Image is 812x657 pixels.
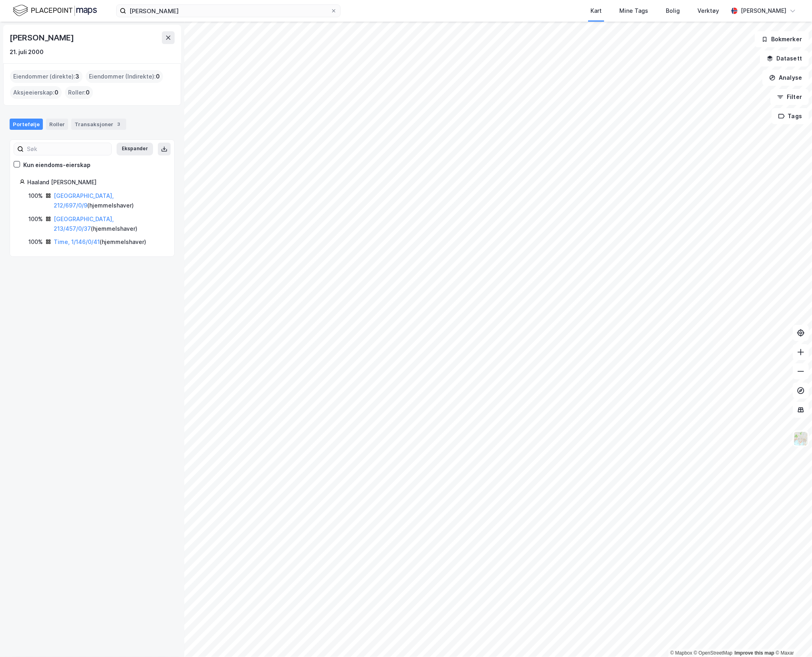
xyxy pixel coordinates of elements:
[54,238,100,245] a: Time, 1/146/0/41
[54,191,165,210] div: ( hjemmelshaver )
[793,431,808,446] img: Z
[10,47,44,57] div: 21. juli 2000
[126,5,330,17] input: Søk på adresse, matrikkel, gårdeiere, leietakere eller personer
[28,214,43,224] div: 100%
[762,70,809,86] button: Analyse
[115,120,123,128] div: 3
[54,192,114,209] a: [GEOGRAPHIC_DATA], 212/697/0/9
[735,650,774,656] a: Improve this map
[10,70,83,83] div: Eiendommer (direkte) :
[697,6,719,16] div: Verktøy
[755,31,809,47] button: Bokmerker
[24,143,111,155] input: Søk
[772,619,812,657] iframe: Chat Widget
[670,650,692,656] a: Mapbox
[619,6,648,16] div: Mine Tags
[666,6,680,16] div: Bolig
[590,6,602,16] div: Kart
[10,31,75,44] div: [PERSON_NAME]
[772,108,809,124] button: Tags
[770,89,809,105] button: Filter
[75,72,79,81] span: 3
[71,119,126,130] div: Transaksjoner
[54,88,58,97] span: 0
[54,214,165,234] div: ( hjemmelshaver )
[86,70,163,83] div: Eiendommer (Indirekte) :
[54,237,146,247] div: ( hjemmelshaver )
[10,119,43,130] div: Portefølje
[46,119,68,130] div: Roller
[13,4,97,18] img: logo.f888ab2527a4732fd821a326f86c7f29.svg
[28,237,43,247] div: 100%
[694,650,733,656] a: OpenStreetMap
[772,619,812,657] div: Kontrollprogram for chat
[27,177,165,187] div: Haaland [PERSON_NAME]
[86,88,90,97] span: 0
[65,86,93,99] div: Roller :
[156,72,160,81] span: 0
[28,191,43,201] div: 100%
[117,143,153,155] button: Ekspander
[760,50,809,67] button: Datasett
[54,216,114,232] a: [GEOGRAPHIC_DATA], 213/457/0/37
[23,160,91,170] div: Kun eiendoms-eierskap
[741,6,786,16] div: [PERSON_NAME]
[10,86,62,99] div: Aksjeeierskap :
